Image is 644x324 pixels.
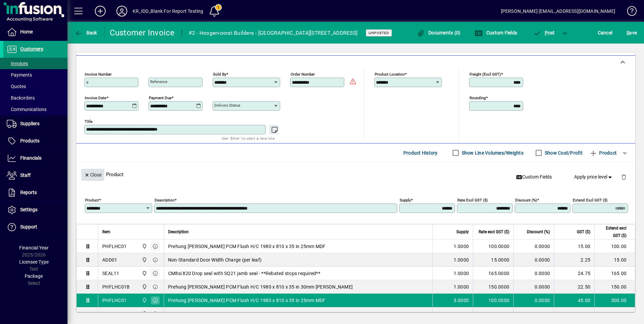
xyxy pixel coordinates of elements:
[469,96,486,100] mat-label: Rounding
[616,169,632,185] button: Delete
[515,198,537,202] mat-label: Discount (%)
[554,280,594,294] td: 22.50
[102,297,127,304] div: PHFLHC01
[577,228,590,236] span: GST ($)
[594,240,635,253] td: 100.00
[140,310,148,318] span: Central
[168,270,320,277] span: CM8si 820 Drop seal with SQ21 jamb seal - **Rebated stops required**
[89,5,111,17] button: Add
[111,5,133,17] button: Profile
[3,133,68,150] a: Products
[20,29,33,34] span: Home
[477,270,509,277] div: 165.0000
[594,280,635,294] td: 150.00
[291,72,315,77] mat-label: Order number
[513,253,554,267] td: 0.0000
[110,27,175,38] div: Customer Invoice
[554,240,594,253] td: 15.00
[3,219,68,236] a: Support
[369,31,389,35] span: Unposted
[168,256,262,263] span: Non-Standard Door Width Charge (per leaf)
[3,58,68,69] a: Invoices
[140,297,148,304] span: Central
[513,294,554,307] td: 0.0000
[214,103,240,108] mat-label: Delivery status
[102,228,110,236] span: Item
[20,190,37,195] span: Reports
[554,307,594,321] td: 16.50
[454,256,469,263] span: 1.0000
[140,256,148,264] span: Central
[20,207,37,212] span: Settings
[516,173,552,181] span: Custom Fields
[84,169,102,181] span: Close
[400,198,411,202] mat-label: Supply
[19,259,49,265] span: Licensee Type
[76,162,635,187] div: Product
[20,224,37,230] span: Support
[454,270,469,277] span: 1.0000
[616,174,632,180] app-page-header-button: Delete
[7,61,28,66] span: Invoices
[20,138,39,143] span: Products
[102,256,117,263] div: ADD01
[168,243,326,250] span: Prehung [PERSON_NAME] PCM Flush H/C 1980 x 810 x 35 in 25mm MDF
[513,240,554,253] td: 0.0000
[149,96,171,100] mat-label: Payment due
[513,171,555,183] button: Custom Fields
[102,310,127,317] div: PHFLHC02
[3,201,68,218] a: Settings
[574,173,613,181] span: Apply price level
[222,134,275,142] mat-hint: Use 'Enter' to start a new line
[571,171,616,183] button: Apply price level
[155,198,175,202] mat-label: Description
[599,224,626,239] span: Extend excl GST ($)
[7,72,32,78] span: Payments
[594,307,635,321] td: 110.00
[454,297,469,304] span: 3.0000
[554,253,594,267] td: 2.25
[456,228,469,236] span: Supply
[403,147,438,158] span: Product History
[85,72,112,77] mat-label: Invoice number
[454,283,469,290] span: 1.0000
[7,95,35,101] span: Backorders
[626,27,637,38] span: ave
[85,96,106,100] mat-label: Invoice date
[25,273,43,279] span: Package
[573,198,608,202] mat-label: Extend excl GST ($)
[596,27,614,39] button: Cancel
[469,72,501,77] mat-label: Freight (excl GST)
[168,297,326,304] span: Prehung [PERSON_NAME] PCM Flush H/C 1980 x 810 x 35 in 25mm MDF
[477,310,509,317] div: 110.0000
[20,46,43,52] span: Customers
[545,30,548,35] span: P
[3,184,68,201] a: Reports
[3,92,68,104] a: Backorders
[477,243,509,250] div: 100.0000
[20,121,39,126] span: Suppliers
[3,167,68,184] a: Staff
[3,115,68,132] a: Suppliers
[513,280,554,294] td: 0.0000
[20,172,31,178] span: Staff
[401,147,440,159] button: Product History
[3,69,68,81] a: Payments
[150,79,167,84] mat-label: Reference
[622,1,636,23] a: Knowledge Base
[3,24,68,40] a: Home
[375,72,405,77] mat-label: Product location
[168,310,326,317] span: Prehung [PERSON_NAME] PCM Flush H/C 1980 x 910 x 35 in 25mm MDF
[3,104,68,115] a: Communications
[594,267,635,280] td: 165.00
[527,228,550,236] span: Discount (%)
[85,198,99,202] mat-label: Product
[460,150,524,156] label: Show Line Volumes/Weights
[626,30,629,35] span: S
[3,81,68,92] a: Quotes
[415,27,462,39] button: Documents (0)
[477,256,509,263] div: 15.0000
[20,155,42,161] span: Financials
[102,243,127,250] div: PHFLHC01
[513,267,554,280] td: 0.0000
